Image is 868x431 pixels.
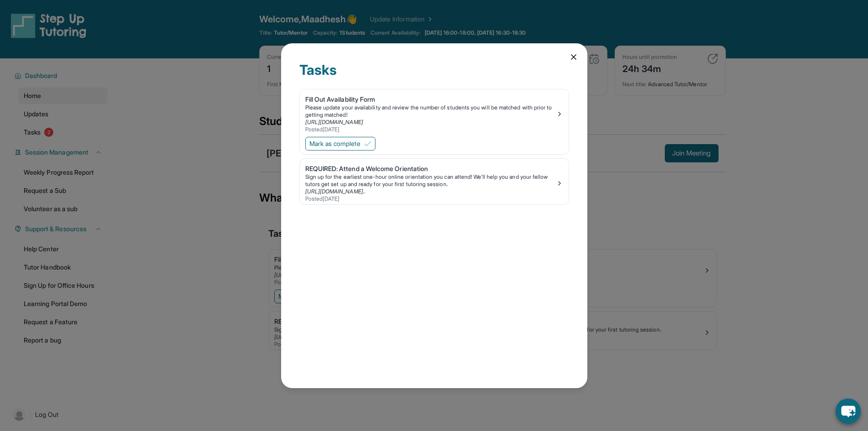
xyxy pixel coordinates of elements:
img: Mark as complete [364,140,371,147]
a: Fill Out Availability FormPlease update your availability and review the number of students you w... [300,89,569,135]
a: [URL][DOMAIN_NAME] [305,119,363,125]
span: Mark as complete [309,139,360,148]
a: REQUIRED: Attend a Welcome OrientationSign up for the earliest one-hour online orientation you ca... [300,159,569,204]
div: Sign up for the earliest one-hour online orientation you can attend! We’ll help you and your fell... [305,173,556,188]
div: Tasks [299,62,569,89]
div: Posted [DATE] [305,126,556,133]
button: Mark as complete [305,137,375,151]
div: REQUIRED: Attend a Welcome Orientation [305,164,556,173]
div: Fill Out Availability Form [305,95,556,104]
a: [URL][DOMAIN_NAME].. [305,188,366,195]
div: Please update your availability and review the number of students you will be matched with prior ... [305,104,556,119]
div: Posted [DATE] [305,195,556,203]
button: chat-button [836,399,861,424]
